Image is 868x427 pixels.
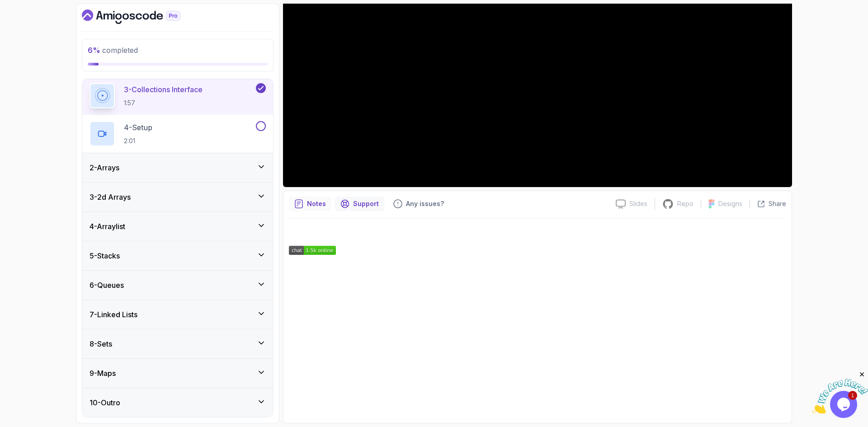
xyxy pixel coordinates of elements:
button: 8-Sets [82,329,273,358]
h3: 3 - 2d Arrays [90,192,131,202]
button: 7-Linked Lists [82,300,273,329]
p: 1:57 [124,99,203,108]
h3: 10 - Outro [90,397,120,408]
h3: 6 - Queues [90,280,124,291]
span: completed [88,46,138,55]
p: 4 - Setup [124,122,152,133]
button: 4-Arraylist [82,212,273,241]
p: Designs [718,199,742,208]
button: 10-Outro [82,388,273,417]
h3: 5 - Stacks [90,250,120,261]
button: 9-Maps [82,359,273,388]
iframe: chat widget [812,371,868,413]
span: 6 % [88,46,100,55]
a: Dashboard [82,9,201,24]
button: 5-Stacks [82,241,273,270]
p: 3 - Collections Interface [124,84,203,95]
button: 2-Arrays [82,153,273,182]
h3: 2 - Arrays [90,162,119,173]
h3: 7 - Linked Lists [90,309,137,320]
button: 3-Collections Interface1:57 [90,83,266,108]
img: Amigoscode Discord Server Badge [289,246,336,255]
p: 2:01 [124,136,152,145]
h3: 9 - Maps [90,368,116,379]
button: Share [750,199,786,208]
button: 6-Queues [82,271,273,300]
h3: 4 - Arraylist [90,221,125,232]
p: Slides [629,199,647,208]
h3: 8 - Sets [90,338,112,349]
button: 3-2d Arrays [82,183,273,211]
button: 4-Setup2:01 [90,121,266,146]
p: Repo [677,199,693,208]
p: Share [769,199,786,208]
